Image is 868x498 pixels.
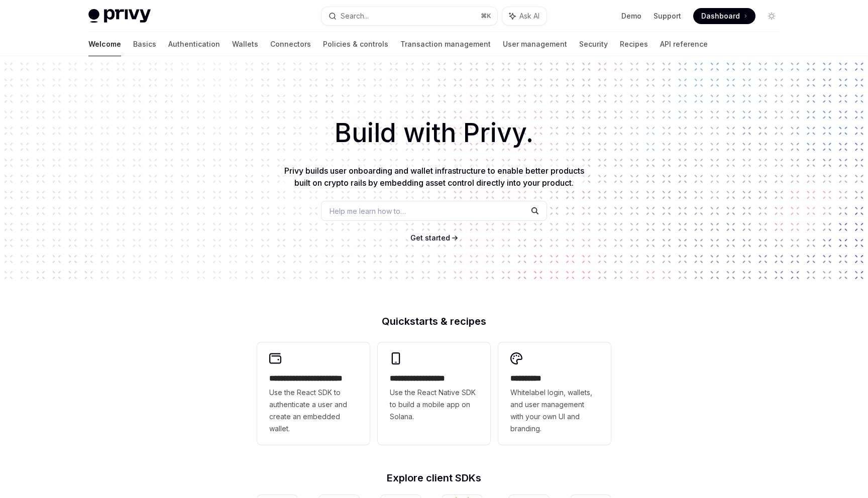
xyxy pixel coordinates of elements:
a: Security [579,32,608,56]
button: Search...⌘K [321,7,497,25]
a: Dashboard [693,8,755,24]
span: Get started [410,233,450,242]
a: Policies & controls [323,32,388,56]
div: Search... [341,10,369,22]
h2: Explore client SDKs [257,473,611,483]
a: **** *****Whitelabel login, wallets, and user management with your own UI and branding. [498,342,611,445]
h2: Quickstarts & recipes [257,316,611,326]
span: Whitelabel login, wallets, and user management with your own UI and branding. [510,387,599,435]
a: Get started [410,233,450,243]
img: light logo [88,9,151,23]
span: Use the React Native SDK to build a mobile app on Solana. [390,387,478,423]
a: Authentication [168,32,220,56]
a: Transaction management [400,32,491,56]
span: Ask AI [519,11,539,21]
span: Use the React SDK to authenticate a user and create an embedded wallet. [269,387,358,435]
h1: Build with Privy. [16,113,852,153]
a: Demo [621,11,641,21]
a: User management [503,32,567,56]
span: Help me learn how to… [330,206,406,216]
span: Privy builds user onboarding and wallet infrastructure to enable better products built on crypto ... [284,166,584,188]
a: Recipes [620,32,648,56]
button: Toggle dark mode [764,8,780,24]
a: **** **** **** ***Use the React Native SDK to build a mobile app on Solana. [378,342,490,445]
a: API reference [660,32,708,56]
a: Welcome [88,32,121,56]
span: ⌘ K [481,12,491,20]
a: Wallets [232,32,258,56]
span: Dashboard [701,11,740,21]
button: Ask AI [502,7,547,25]
a: Basics [133,32,156,56]
a: Connectors [270,32,311,56]
a: Support [654,11,681,21]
